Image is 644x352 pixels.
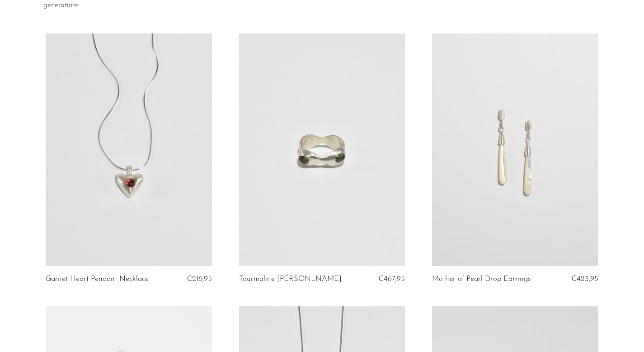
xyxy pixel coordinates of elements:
a: Mother of Pearl Drop Earrings [432,275,531,283]
span: €467,95 [378,275,405,283]
a: Tourmaline [PERSON_NAME] [239,275,342,283]
span: €216,95 [187,275,212,283]
span: €423,95 [571,275,598,283]
a: Garnet Heart Pendant Necklace [46,275,149,283]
